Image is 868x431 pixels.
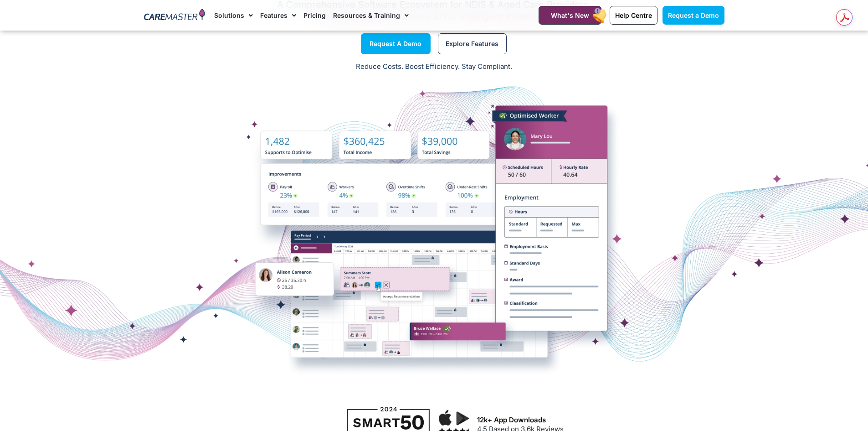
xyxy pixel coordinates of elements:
[610,6,657,25] a: Help Centre
[5,62,863,72] p: Reduce Costs. Boost Efficiency. Stay Compliant.
[663,6,724,25] a: Request a Demo
[144,9,205,22] img: CareMaster Logo
[370,42,421,46] span: Request a Demo
[551,11,589,19] span: What's New
[615,11,652,19] span: Help Centre
[539,6,601,25] a: What's New
[668,11,719,19] span: Request a Demo
[477,416,719,424] h3: 12k+ App Downloads
[361,33,431,54] a: Request a Demo
[438,33,507,54] a: Explore Features
[446,42,498,46] span: Explore Features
